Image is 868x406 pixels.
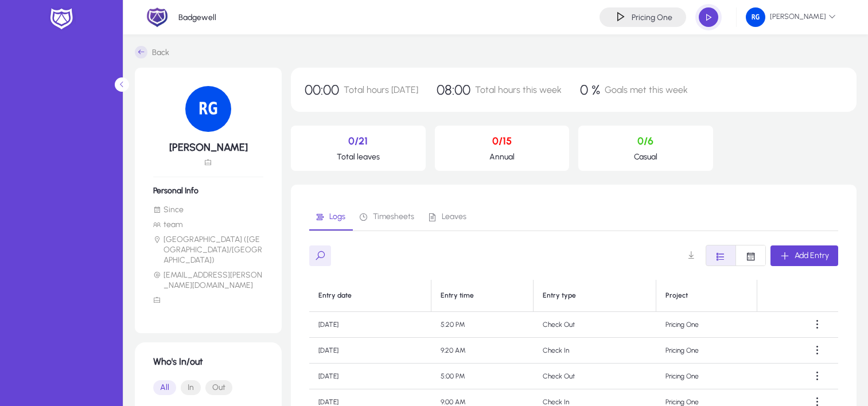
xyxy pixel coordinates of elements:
div: Entry type [543,291,576,300]
td: Check Out [534,364,656,389]
span: Leaves [442,213,466,221]
td: 9:20 AM [431,338,534,364]
span: 08:00 [437,81,470,98]
td: Pricing One [656,364,757,389]
span: Add Entry [795,251,829,260]
img: 133.png [746,7,765,27]
span: 00:00 [305,81,339,98]
button: Add Entry [770,245,838,266]
p: Casual [587,152,704,162]
td: [DATE] [309,312,431,338]
h1: Who's In/out [153,356,263,367]
div: Entry date [318,291,352,300]
p: 0/15 [444,135,560,147]
span: Total hours [DATE] [344,84,418,95]
span: 0 % [580,81,600,98]
button: Out [205,380,232,395]
td: [DATE] [309,338,431,364]
p: Total leaves [300,152,417,162]
span: Logs [329,213,345,221]
h5: [PERSON_NAME] [153,141,263,154]
div: Entry date [318,291,422,300]
a: Leaves [422,203,474,231]
p: 0/21 [300,135,417,147]
img: white-logo.png [47,7,76,31]
a: Back [135,46,169,58]
span: Goals met this week [605,84,688,95]
img: 2.png [146,6,168,28]
mat-button-toggle-group: Font Style [706,245,766,266]
td: Pricing One [656,338,757,364]
td: Check Out [534,312,656,338]
div: Project [665,291,688,300]
div: Project [665,291,748,300]
td: 5:20 PM [431,312,534,338]
a: Logs [309,203,353,231]
li: [EMAIL_ADDRESS][PERSON_NAME][DOMAIN_NAME] [153,270,263,291]
div: Entry type [543,291,646,300]
a: Timesheets [353,203,422,231]
p: Annual [444,152,560,162]
button: In [181,380,201,395]
mat-button-toggle-group: Font Style [153,376,263,399]
img: 133.png [185,86,231,132]
td: 5:00 PM [431,364,534,389]
p: 0/6 [587,135,704,147]
th: Entry time [431,280,534,312]
h6: Personal Info [153,186,263,196]
h4: Pricing One [632,13,672,22]
span: Timesheets [373,213,414,221]
td: [DATE] [309,364,431,389]
li: team [153,220,263,230]
span: Total hours this week [475,84,562,95]
li: [GEOGRAPHIC_DATA] ([GEOGRAPHIC_DATA]/[GEOGRAPHIC_DATA]) [153,235,263,266]
button: All [153,380,176,395]
span: [PERSON_NAME] [746,7,836,27]
p: Badgewell [178,13,216,22]
td: Pricing One [656,312,757,338]
li: Since [153,205,263,215]
button: [PERSON_NAME] [737,7,845,28]
td: Check In [534,338,656,364]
